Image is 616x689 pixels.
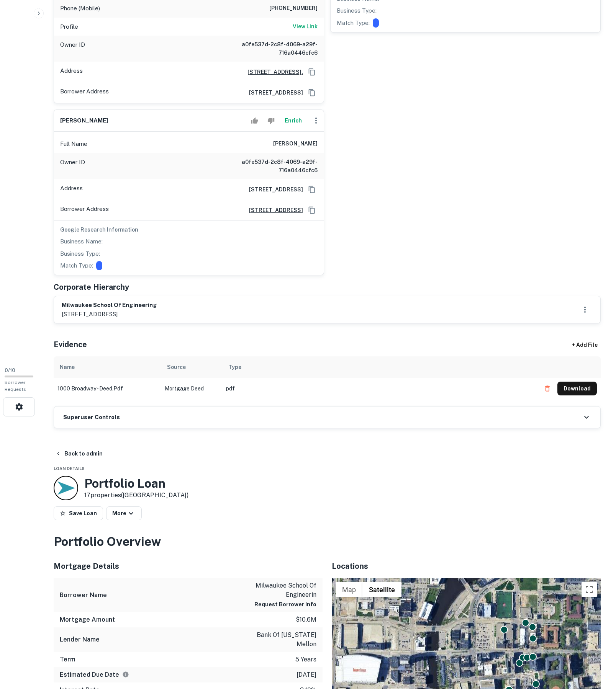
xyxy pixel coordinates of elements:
[243,185,303,194] a: [STREET_ADDRESS]
[226,40,318,57] h6: a0fe537d-2c8f-4069-a29f-716a0446cfc6
[62,310,157,319] p: [STREET_ADDRESS]
[60,635,100,644] h6: Lender Name
[161,356,222,378] th: Source
[243,206,303,214] a: [STREET_ADDRESS]
[5,380,26,392] span: Borrower Requests
[578,628,616,665] iframe: Chat Widget
[226,158,318,175] h6: a0fe537d-2c8f-4069-a29f-716a0446cfc6
[558,338,611,352] div: + Add File
[248,113,261,128] button: Accept
[84,491,188,500] p: 17 properties ([GEOGRAPHIC_DATA])
[337,18,370,28] p: Match Type:
[273,139,318,149] h6: [PERSON_NAME]
[122,671,129,678] svg: Estimate is based on a standard schedule for this type of loan.
[293,22,318,31] h6: View Link
[167,362,186,372] div: Source
[222,356,537,378] th: Type
[60,40,85,57] p: Owner ID
[54,356,161,378] th: Name
[297,670,316,679] p: [DATE]
[293,22,318,31] a: View Link
[54,506,103,520] button: Save Loan
[60,22,78,31] p: Profile
[84,476,188,491] h3: Portfolio Loan
[337,6,377,15] p: Business Type:
[60,362,75,372] div: Name
[106,506,142,520] button: More
[241,68,303,76] a: [STREET_ADDRESS],
[60,615,115,624] h6: Mortgage Amount
[332,560,601,572] h5: Locations
[60,116,108,125] h6: [PERSON_NAME]
[296,615,316,624] p: $10.6m
[54,356,601,406] div: scrollable content
[269,4,318,13] h6: [PHONE_NUMBER]
[306,204,318,216] button: Copy Address
[557,382,597,395] button: Download
[60,158,85,175] p: Owner ID
[54,281,129,293] h5: Corporate Hierarchy
[281,113,305,128] button: Enrich
[247,630,316,649] p: bank of [US_STATE] mellon
[60,249,100,258] p: Business Type:
[60,87,109,98] p: Borrower Address
[60,261,93,270] p: Match Type:
[161,378,222,399] td: Mortgage Deed
[60,66,83,78] p: Address
[52,447,106,460] button: Back to admin
[63,413,120,422] h6: Superuser Controls
[336,582,362,597] button: Show street map
[60,591,107,600] h6: Borrower Name
[60,4,100,13] p: Phone (Mobile)
[254,600,316,609] button: Request Borrower Info
[306,184,318,195] button: Copy Address
[541,382,554,395] button: Delete file
[54,466,85,471] span: Loan Details
[54,560,323,572] h5: Mortgage Details
[60,139,87,149] p: Full Name
[60,225,318,234] h6: Google Research Information
[228,362,241,372] div: Type
[222,378,537,399] td: pdf
[60,237,103,246] p: Business Name:
[5,367,15,373] span: 0 / 10
[54,378,161,399] td: 1000 broadway - deed.pdf
[306,87,318,98] button: Copy Address
[60,204,109,216] p: Borrower Address
[362,582,401,597] button: Show satellite imagery
[54,339,87,350] h5: Evidence
[54,532,601,551] h3: Portfolio Overview
[247,581,316,599] p: milwaukee school of engineerin
[582,582,597,597] button: Toggle fullscreen view
[62,301,157,310] h6: milwaukee school of engineering
[306,66,318,78] button: Copy Address
[60,670,129,679] h6: Estimated Due Date
[60,184,83,195] p: Address
[60,655,75,664] h6: Term
[243,88,303,97] a: [STREET_ADDRESS]
[264,113,278,128] button: Reject
[295,655,316,664] p: 5 years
